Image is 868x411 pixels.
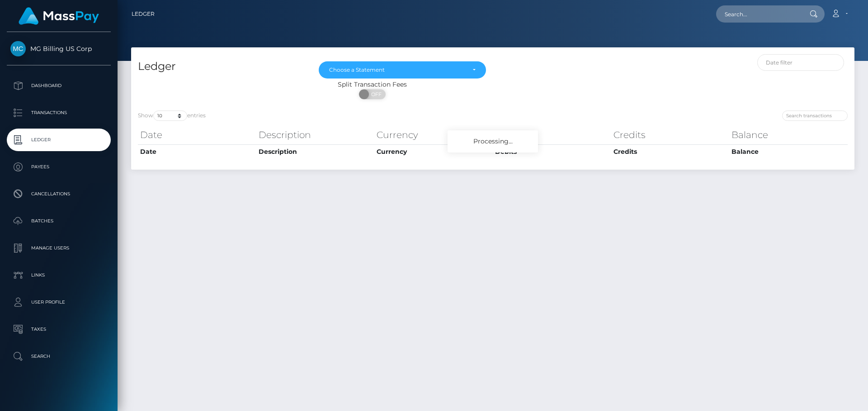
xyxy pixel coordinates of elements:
[7,156,111,178] a: Payees
[132,5,155,23] a: Ledger
[611,144,730,159] th: Credits
[7,129,111,151] a: Ledger
[7,210,111,232] a: Batches
[7,102,111,124] a: Transactions
[448,130,538,152] div: Processing...
[256,126,375,144] th: Description
[7,237,111,259] a: Manage Users
[10,296,107,309] p: User Profile
[10,41,26,56] img: MG Billing US Corp
[7,318,111,341] a: Taxes
[729,126,848,144] th: Balance
[10,79,107,92] p: Dashboard
[10,187,107,201] p: Cancellations
[256,144,375,159] th: Description
[10,214,107,228] p: Batches
[493,144,611,159] th: Debits
[10,160,107,174] p: Payees
[729,144,848,159] th: Balance
[10,323,107,336] p: Taxes
[7,345,111,368] a: Search
[7,183,111,205] a: Cancellations
[611,126,730,144] th: Credits
[374,126,493,144] th: Currency
[493,126,611,144] th: Debits
[10,133,107,147] p: Ledger
[19,7,99,25] img: MassPay Logo
[374,144,493,159] th: Currency
[10,106,107,120] p: Transactions
[138,144,256,159] th: Date
[138,59,305,74] h4: Ledger
[10,268,107,282] p: Links
[319,61,486,79] button: Choose a Statement
[716,5,801,23] input: Search...
[364,89,387,99] span: OFF
[153,111,187,121] select: Showentries
[7,45,111,53] span: MG Billing US Corp
[782,111,848,121] input: Search transactions
[10,241,107,255] p: Manage Users
[7,74,111,97] a: Dashboard
[138,111,206,121] label: Show entries
[7,264,111,286] a: Links
[10,350,107,363] p: Search
[329,66,465,74] div: Choose a Statement
[131,80,613,89] div: Split Transaction Fees
[757,54,844,71] input: Date filter
[138,126,256,144] th: Date
[7,291,111,314] a: User Profile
